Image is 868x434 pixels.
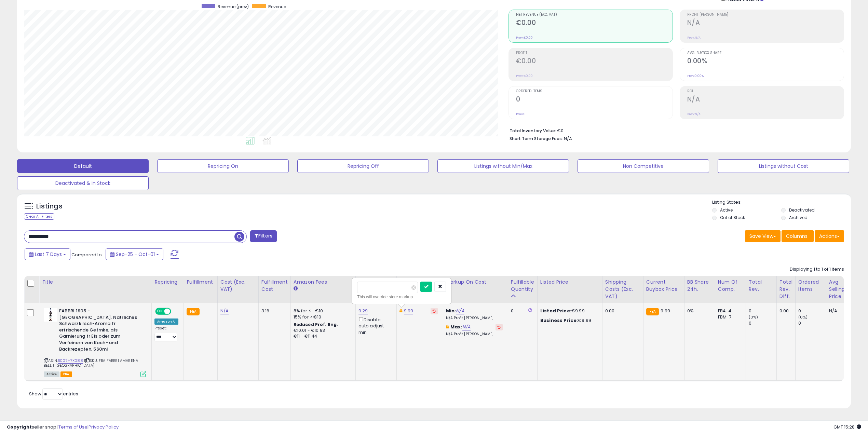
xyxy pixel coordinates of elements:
[687,95,844,105] h2: N/A
[789,215,808,220] label: Archived
[718,159,849,173] button: Listings without Cost
[720,207,733,213] label: Active
[404,308,413,314] a: 9.99
[7,424,32,430] strong: Copyright
[510,126,839,134] li: €0
[779,308,790,314] div: 0.00
[510,136,563,141] b: Short Term Storage Fees:
[829,279,854,300] div: Avg Selling Price
[294,334,350,339] div: €11 - €11.44
[745,230,781,242] button: Save View
[294,279,353,286] div: Amazon Fees
[540,317,597,324] div: €9.99
[510,128,556,134] b: Total Inventory Value:
[718,314,741,320] div: FBM: 7
[718,308,741,314] div: FBA: 4
[44,308,146,376] div: ASIN:
[798,279,823,293] div: Ordered Items
[154,318,178,325] div: Amazon AI
[42,279,149,286] div: Title
[446,332,503,337] p: N/A Profit [PERSON_NAME]
[7,424,119,431] div: seller snap | |
[116,251,155,258] span: Sep-25 - Oct-01
[540,308,597,314] div: €9.99
[516,95,673,105] h2: 0
[511,279,534,293] div: Fulfillable Quantity
[749,320,776,326] div: 0
[687,279,712,293] div: BB Share 24h.
[687,36,701,40] small: Prev: N/A
[687,112,701,116] small: Prev: N/A
[443,276,508,303] th: The percentage added to the cost of goods (COGS) that forms the calculator for Min & Max prices.
[712,199,851,206] p: Listing States:
[446,308,456,314] b: Min:
[462,324,471,330] a: N/A
[358,308,368,314] a: 9.29
[268,4,286,10] span: Revenue
[220,279,256,293] div: Cost (Exc. VAT)
[646,279,681,293] div: Current Buybox Price
[294,322,338,327] b: Reduced Prof. Rng.
[294,308,350,314] div: 8% for <= €10
[261,279,288,293] div: Fulfillment Cost
[798,308,826,314] div: 0
[17,176,149,190] button: Deactivated & In Stock
[450,324,462,330] b: Max:
[36,202,63,211] h5: Listings
[516,19,673,28] h2: €0.00
[261,308,285,314] div: 3.16
[71,252,103,258] span: Compared to:
[294,328,350,334] div: €10.01 - €10.83
[540,308,571,314] b: Listed Price:
[357,294,446,300] div: This will override store markup
[187,279,214,286] div: Fulfillment
[58,358,83,364] a: B007H7X088
[29,391,78,397] span: Show: entries
[789,207,815,213] label: Deactivated
[779,279,792,300] div: Total Rev. Diff.
[829,308,852,314] div: N/A
[294,286,298,292] small: Amazon Fees.
[564,135,572,142] span: N/A
[605,279,640,300] div: Shipping Costs (Exc. VAT)
[60,371,72,377] span: FBA
[516,13,673,17] span: Net Revenue (Exc. VAT)
[815,230,844,242] button: Actions
[59,308,142,354] b: FABBRI 1905 - [GEOGRAPHIC_DATA]. Natrliches Schwarzkirsch-Aroma fr erfrischende Getrnke, als Garn...
[106,248,163,260] button: Sep-25 - Oct-01
[446,279,505,286] div: Markup on Cost
[446,316,503,321] p: N/A Profit [PERSON_NAME]
[154,326,178,341] div: Preset:
[218,4,249,10] span: Revenue (prev)
[605,308,638,314] div: 0.00
[294,314,350,320] div: 15% for > €10
[646,308,659,315] small: FBA
[250,230,277,242] button: Filters
[749,308,776,314] div: 0
[687,19,844,28] h2: N/A
[790,266,844,273] div: Displaying 1 to 1 of 1 items
[687,13,844,17] span: Profit [PERSON_NAME]
[25,248,70,260] button: Last 7 Days
[687,74,704,78] small: Prev: 0.00%
[358,316,391,336] div: Disable auto adjust min
[511,308,532,314] div: 0
[516,51,673,55] span: Profit
[798,320,826,326] div: 0
[17,159,149,173] button: Default
[516,112,526,116] small: Prev: 0
[798,314,808,320] small: (0%)
[154,279,181,286] div: Repricing
[170,309,181,314] span: OFF
[749,314,758,320] small: (0%)
[297,159,429,173] button: Repricing Off
[24,213,54,220] div: Clear All Filters
[89,424,119,430] a: Privacy Policy
[516,74,533,78] small: Prev: €0.00
[157,159,289,173] button: Repricing On
[661,308,670,314] span: 9.99
[58,424,87,430] a: Terms of Use
[44,308,57,322] img: 31bg9HSL6kL._SL40_.jpg
[516,90,673,93] span: Ordered Items
[786,233,808,240] span: Columns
